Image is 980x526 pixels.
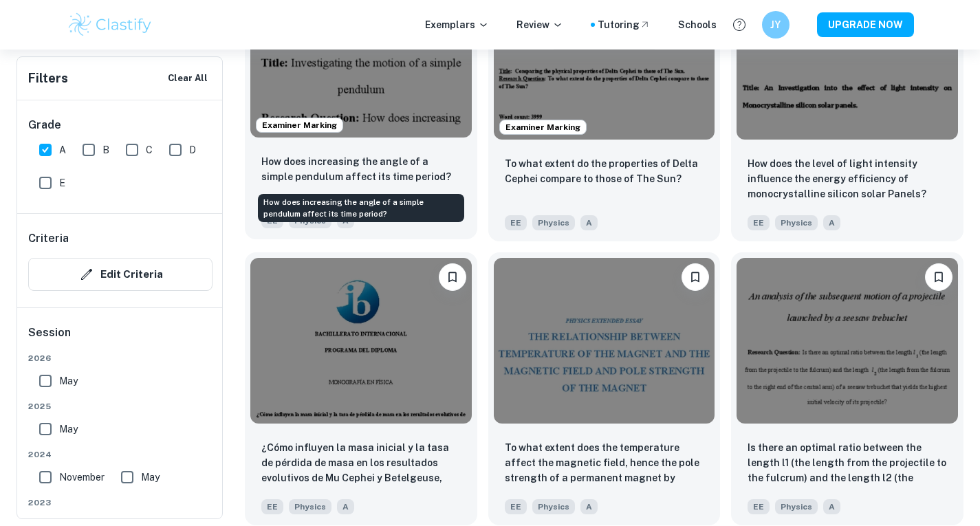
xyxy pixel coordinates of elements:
[261,499,283,514] span: EE
[731,252,963,525] a: BookmarkIs there an optimal ratio between the length l1 (the length from the projectile to the fu...
[488,252,721,525] a: Bookmark To what extent does the temperature affect the magnetic field, hence the pole strength o...
[28,352,213,364] span: 2026
[28,325,213,352] h6: Session
[505,440,704,487] :  To what extent does the temperature affect the magnetic field, hence the pole strength of a perm...
[767,17,783,32] h6: JY
[823,499,840,514] span: A
[728,13,751,36] button: Help and Feedback
[28,69,68,88] h6: Filters
[261,440,461,487] p: ¿Cómo influyen la masa inicial y la tasa de pérdida de masa en los resultados evolutivos de Mu Ce...
[102,142,109,157] span: B
[164,68,211,89] button: Clear All
[678,17,717,32] a: Schools
[146,142,153,157] span: C
[682,263,709,291] button: Bookmark
[257,119,342,131] span: Examiner Marking
[289,499,331,514] span: Physics
[505,215,527,230] span: EE
[261,154,461,184] p: How does increasing the angle of a simple pendulum affect its time period?
[775,215,818,230] span: Physics
[28,258,213,291] button: Edit Criteria
[823,215,840,230] span: A
[28,117,213,133] h6: Grade
[59,175,65,190] span: E
[580,499,598,514] span: A
[494,258,715,424] img: Physics EE example thumbnail:  To what extent does the temperature aff
[258,194,464,222] div: How does increasing the angle of a simple pendulum affect its time period?
[748,440,947,487] p: Is there an optimal ratio between the length l1 (the length from the projectile to the fulcrum) a...
[532,499,575,514] span: Physics
[189,142,196,157] span: D
[250,258,472,424] img: Physics EE example thumbnail: ¿Cómo influyen la masa inicial y la tasa
[337,499,354,514] span: A
[532,215,575,230] span: Physics
[28,496,213,509] span: 2023
[505,156,704,186] p: To what extent do the properties of Delta Cephei compare to those of The Sun?
[775,499,818,514] span: Physics
[516,17,563,32] p: Review
[505,499,527,514] span: EE
[59,142,66,157] span: A
[28,400,213,413] span: 2025
[439,263,466,291] button: Bookmark
[580,215,598,230] span: A
[67,11,154,39] img: Clastify logo
[59,373,78,388] span: May
[817,12,914,37] button: UPGRADE NOW
[762,11,790,39] button: JY
[245,252,477,525] a: Bookmark¿Cómo influyen la masa inicial y la tasa de pérdida de masa en los resultados evolutivos ...
[500,121,586,133] span: Examiner Marking
[28,448,213,461] span: 2024
[28,230,69,247] h6: Criteria
[425,17,489,32] p: Exemplars
[141,470,160,485] span: May
[748,499,770,514] span: EE
[748,156,947,201] p: How does the level of light intensity influence the energy efficiency of monocrystalline silicon ...
[59,470,105,485] span: November
[737,258,958,424] img: Physics EE example thumbnail: Is there an optimal ratio between the le
[598,17,651,32] a: Tutoring
[748,215,770,230] span: EE
[59,421,78,437] span: May
[925,263,952,291] button: Bookmark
